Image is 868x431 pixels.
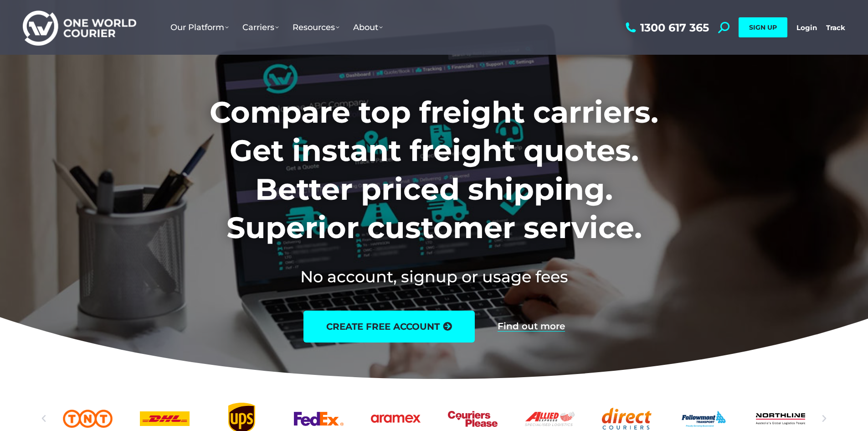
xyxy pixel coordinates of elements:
a: SIGN UP [739,17,787,37]
a: Resources [286,13,346,42]
h2: No account, signup or usage fees [149,265,719,288]
a: Track [826,23,845,32]
a: Login [796,23,817,32]
a: 1300 617 365 [623,22,709,33]
span: Our Platform [170,22,229,32]
a: Our Platform [164,13,236,42]
a: Carriers [236,13,286,42]
a: create free account [303,311,475,343]
h1: Compare top freight carriers. Get instant freight quotes. Better priced shipping. Superior custom... [149,93,719,247]
a: Find out more [498,322,565,332]
img: One World Courier [23,9,136,46]
span: About [353,22,383,32]
a: About [346,13,390,42]
span: Carriers [242,22,279,32]
span: Resources [293,22,339,32]
span: SIGN UP [749,23,777,31]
